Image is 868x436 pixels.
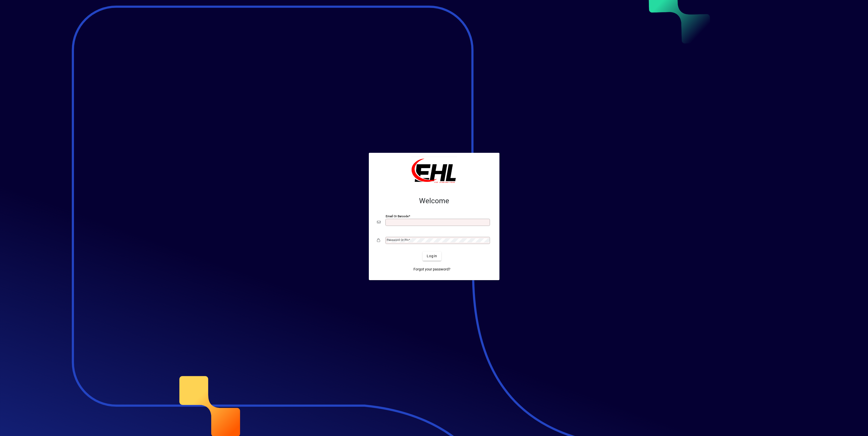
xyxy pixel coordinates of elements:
span: Forgot your password? [413,267,450,272]
h2: Welcome [377,197,491,205]
button: Login [423,252,441,261]
span: Login [427,253,437,259]
a: Forgot your password? [411,265,452,274]
mat-label: Email or Barcode [386,214,409,218]
mat-label: Password or Pin [387,238,409,242]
